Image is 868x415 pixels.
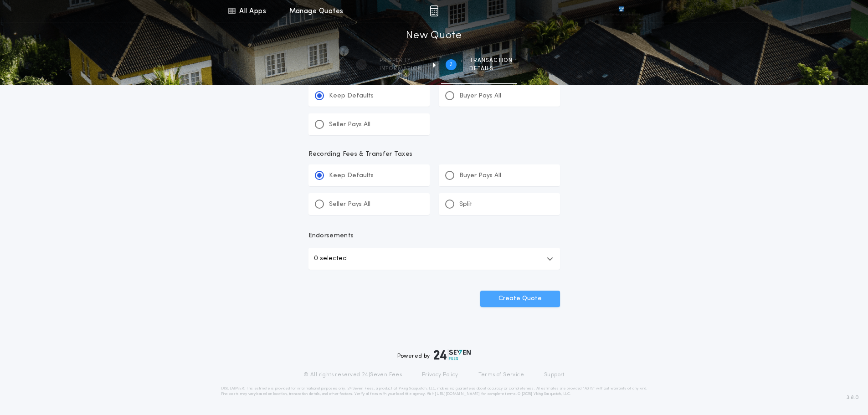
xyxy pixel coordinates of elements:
[329,92,374,101] p: Keep Defaults
[459,92,501,101] p: Buyer Pays All
[308,248,560,270] button: 0 selected
[314,253,347,264] p: 0 selected
[480,291,560,307] button: Create Quote
[406,29,462,43] h1: New Quote
[308,150,560,159] p: Recording Fees & Transfer Taxes
[469,65,513,72] span: details
[478,371,524,379] a: Terms of Service
[602,6,640,15] img: vs-icon
[847,394,859,402] span: 3.8.0
[329,171,374,180] p: Keep Defaults
[422,371,458,379] a: Privacy Policy
[303,371,402,379] p: © All rights reserved. 24|Seven Fees
[459,171,501,180] p: Buyer Pays All
[469,57,513,64] span: Transaction
[430,5,438,16] img: img
[544,371,565,379] a: Support
[459,200,473,209] p: Split
[397,349,471,360] div: Powered by
[380,57,422,64] span: Property
[329,120,370,129] p: Seller Pays All
[329,200,370,209] p: Seller Pays All
[221,386,647,397] p: DISCLAIMER: This estimate is provided for informational purposes only. 24|Seven Fees, a product o...
[380,65,422,72] span: information
[435,392,480,396] a: [URL][DOMAIN_NAME]
[308,231,560,241] p: Endorsements
[434,349,471,360] img: logo
[449,61,452,68] h2: 2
